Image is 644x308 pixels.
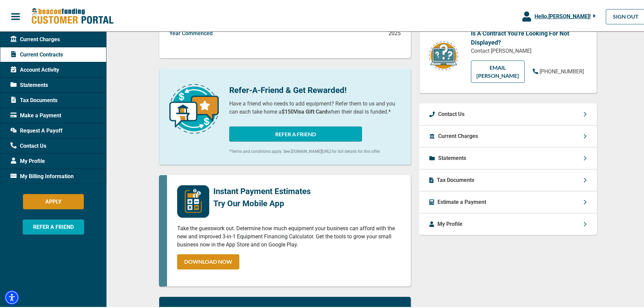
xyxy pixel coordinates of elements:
[10,49,63,57] span: Current Contracts
[10,110,61,118] span: Make a Payment
[10,65,59,73] span: Account Activity
[388,28,401,36] p: 2025
[4,289,19,304] div: Accessibility Menu
[229,83,401,95] p: Refer-A-Friend & Get Rewarded!
[213,184,311,196] p: Instant Payment Estimates
[23,218,84,233] button: REFER A FRIEND
[471,46,587,54] p: Contact [PERSON_NAME]
[438,153,466,161] p: Statements
[229,147,401,153] p: *Terms and conditions apply. See [DOMAIN_NAME][URL] for full details for this offer.
[533,66,584,74] a: [PHONE_NUMBER]
[10,95,57,103] span: Tax Documents
[229,98,401,115] p: Have a friend who needs to add equipment? Refer them to us and you can each take home a when thei...
[282,107,327,114] b: $150 Visa Gift Card
[177,184,209,216] img: mobile-app-logo.png
[177,253,239,268] a: DOWNLOAD NOW
[471,59,525,81] a: EMAIL [PERSON_NAME]
[438,131,478,139] p: Current Charges
[10,125,63,134] span: Request A Payoff
[169,83,219,132] img: refer-a-friend-icon.png
[471,27,587,46] p: Is A Contract You're Looking For Not Displayed?
[534,12,591,18] span: Hello, [PERSON_NAME] !
[10,80,48,88] span: Statements
[540,67,584,73] span: [PHONE_NUMBER]
[31,6,114,24] img: Beacon Funding Customer Portal Logo
[438,109,464,117] p: Contact Us
[23,193,84,208] button: APPLY
[437,175,474,183] p: Tax Documents
[169,28,213,36] p: Year Commenced
[10,34,60,42] span: Current Charges
[229,125,362,140] button: REFER A FRIEND
[213,196,311,208] p: Try Our Mobile App
[10,141,46,149] span: Contact Us
[10,156,45,164] span: My Profile
[428,39,459,70] img: contract-icon.png
[10,171,74,179] span: My Billing Information
[177,223,401,247] p: Take the guesswork out. Determine how much equipment your business can afford with the new and im...
[437,197,486,205] p: Estimate a Payment
[437,219,462,227] p: My Profile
